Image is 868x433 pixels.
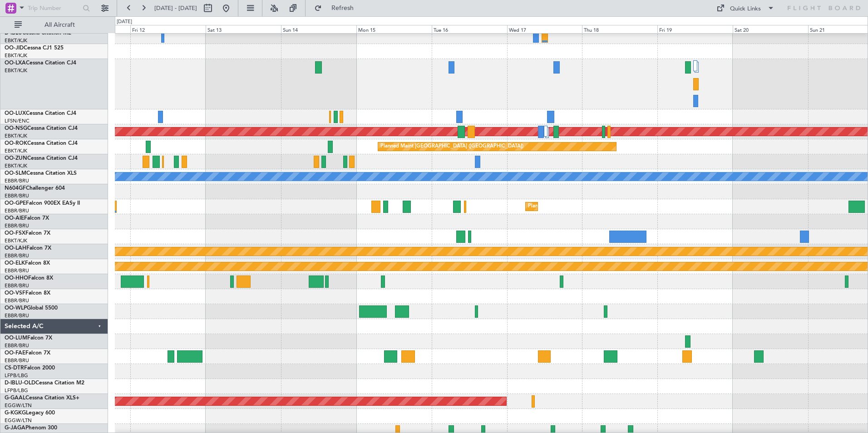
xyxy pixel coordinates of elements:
span: All Aircraft [24,22,96,28]
div: [DATE] [117,18,132,26]
button: Refresh [310,1,365,15]
a: EBKT/KJK [5,37,27,44]
a: OO-LUXCessna Citation CJ4 [5,111,76,116]
span: G-KGKG [5,410,26,416]
a: G-GAALCessna Citation XLS+ [5,395,79,401]
div: Planned Maint [GEOGRAPHIC_DATA] ([GEOGRAPHIC_DATA]) [380,140,523,153]
a: LFPB/LBG [5,372,28,379]
span: [DATE] - [DATE] [154,4,197,12]
a: EGGW/LTN [5,402,32,409]
a: N604GFChallenger 604 [5,186,65,191]
span: G-GAAL [5,395,25,401]
span: OO-GPE [5,201,26,206]
span: OO-ROK [5,141,27,146]
span: D-IBLU-OLD [5,380,35,386]
span: OO-LUX [5,111,26,116]
div: Sun 14 [281,25,356,33]
span: OO-WLP [5,305,27,311]
div: Sat 13 [206,25,281,33]
span: OO-FSX [5,231,25,236]
a: OO-LXACessna Citation CJ4 [5,60,76,66]
a: OO-ELKFalcon 8X [5,261,50,266]
a: EBKT/KJK [5,162,27,169]
a: EBBR/BRU [5,312,29,319]
a: EBBR/BRU [5,192,29,199]
a: EBKT/KJK [5,67,27,74]
a: OO-FSXFalcon 7X [5,231,50,236]
a: EBBR/BRU [5,357,29,364]
span: OO-AIE [5,216,24,221]
div: Wed 17 [507,25,582,33]
span: OO-FAE [5,350,25,356]
span: CS-DTR [5,365,24,371]
a: EBKT/KJK [5,133,27,139]
a: OO-WLPGlobal 5500 [5,305,58,311]
div: Quick Links [730,5,761,14]
a: EBBR/BRU [5,297,29,304]
div: Sat 20 [733,25,808,33]
div: Thu 18 [582,25,657,33]
input: Trip Number [28,1,80,15]
a: EBBR/BRU [5,282,29,289]
a: OO-LAHFalcon 7X [5,246,51,251]
button: Quick Links [712,1,779,15]
a: OO-GPEFalcon 900EX EASy II [5,201,80,206]
a: EBKT/KJK [5,148,27,154]
span: OO-ZUN [5,156,27,161]
span: OO-SLM [5,171,26,176]
a: EBBR/BRU [5,252,29,259]
span: OO-LXA [5,60,26,66]
a: LFSN/ENC [5,118,30,124]
div: Fri 12 [130,25,206,33]
div: Tue 16 [432,25,507,33]
span: Refresh [324,5,362,11]
a: G-KGKGLegacy 600 [5,410,55,416]
a: OO-NSGCessna Citation CJ4 [5,126,78,131]
a: LFPB/LBG [5,387,28,394]
a: OO-JIDCessna CJ1 525 [5,45,64,51]
a: OO-HHOFalcon 8X [5,276,53,281]
a: OO-AIEFalcon 7X [5,216,49,221]
a: EBBR/BRU [5,222,29,229]
span: G-JAGA [5,425,25,431]
a: EBKT/KJK [5,237,27,244]
button: All Aircraft [10,18,99,32]
span: OO-ELK [5,261,25,266]
span: OO-LAH [5,246,26,251]
a: OO-ZUNCessna Citation CJ4 [5,156,78,161]
a: OO-VSFFalcon 8X [5,290,50,296]
a: EGGW/LTN [5,417,32,424]
span: N604GF [5,186,26,191]
div: Fri 19 [657,25,733,33]
a: OO-SLMCessna Citation XLS [5,171,77,176]
span: OO-JID [5,45,24,51]
a: EBBR/BRU [5,342,29,349]
a: OO-ROKCessna Citation CJ4 [5,141,78,146]
a: EBKT/KJK [5,52,27,59]
div: Planned Maint [GEOGRAPHIC_DATA] ([GEOGRAPHIC_DATA] National) [528,200,692,213]
a: EBBR/BRU [5,177,29,184]
span: OO-VSF [5,290,25,296]
a: G-JAGAPhenom 300 [5,425,57,431]
span: OO-LUM [5,335,27,341]
div: Mon 15 [356,25,432,33]
a: EBBR/BRU [5,267,29,274]
a: CS-DTRFalcon 2000 [5,365,55,371]
a: D-IBLU-OLDCessna Citation M2 [5,380,84,386]
span: OO-NSG [5,126,27,131]
a: OO-FAEFalcon 7X [5,350,50,356]
a: EBBR/BRU [5,207,29,214]
span: OO-HHO [5,276,28,281]
a: OO-LUMFalcon 7X [5,335,52,341]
